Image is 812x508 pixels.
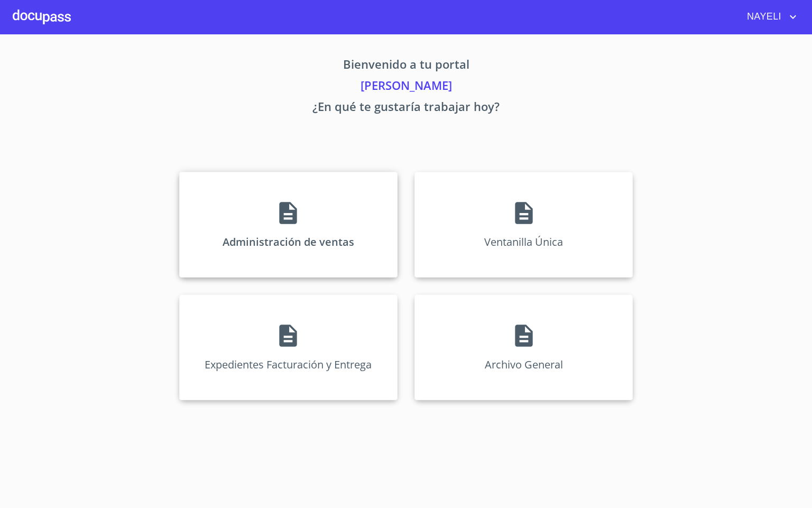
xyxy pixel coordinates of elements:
[223,235,354,249] p: Administración de ventas
[80,98,732,119] p: ¿En qué te gustaría trabajar hoy?
[485,357,563,372] p: Archivo General
[80,77,732,98] p: [PERSON_NAME]
[205,357,372,372] p: Expedientes Facturación y Entrega
[739,8,799,25] button: account of current user
[484,235,563,249] p: Ventanilla Única
[739,8,787,25] span: NAYELI
[80,56,732,77] p: Bienvenido a tu portal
